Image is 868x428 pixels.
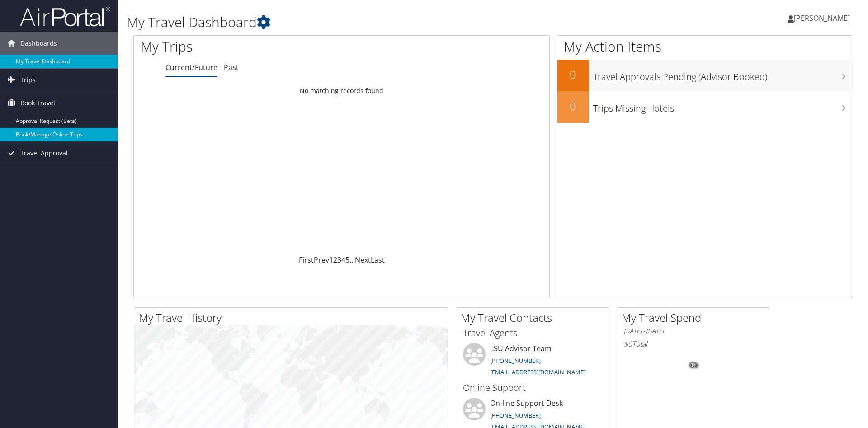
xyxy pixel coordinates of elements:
h3: Online Support [463,381,602,394]
span: $0 [624,339,632,349]
span: [PERSON_NAME] [794,13,850,23]
span: Trips [20,69,36,91]
h2: My Travel Spend [622,310,770,325]
a: 3 [337,255,341,265]
td: No matching records found [134,83,549,99]
a: Next [355,255,371,265]
a: Current/Future [165,62,217,72]
h2: My Travel Contacts [461,310,609,325]
h6: Total [624,339,763,349]
a: [PHONE_NUMBER] [490,357,541,365]
h6: [DATE] - [DATE] [624,327,763,335]
a: [EMAIL_ADDRESS][DOMAIN_NAME] [490,368,585,376]
span: Travel Approval [20,142,68,165]
a: 5 [345,255,349,265]
a: Last [371,255,385,265]
a: 0Travel Approvals Pending (Advisor Booked) [557,60,852,91]
a: 1 [329,255,333,265]
a: 2 [333,255,337,265]
span: Dashboards [20,32,57,55]
a: Past [224,62,239,72]
span: … [349,255,355,265]
a: First [299,255,314,265]
li: LSU Advisor Team [458,343,607,380]
a: 4 [341,255,345,265]
h1: My Travel Dashboard [127,13,615,32]
img: airportal-logo.png [20,6,110,27]
a: 0Trips Missing Hotels [557,91,852,123]
h2: 0 [557,99,589,114]
h1: My Action Items [557,37,852,56]
h2: 0 [557,67,589,82]
a: Prev [314,255,329,265]
a: [PHONE_NUMBER] [490,411,541,419]
span: Book Travel [20,92,55,114]
h1: My Trips [141,37,369,56]
tspan: 0% [690,362,698,368]
a: [PERSON_NAME] [788,5,859,32]
h2: My Travel History [139,310,448,325]
h3: Travel Approvals Pending (Advisor Booked) [593,66,852,83]
h3: Travel Agents [463,327,602,339]
h3: Trips Missing Hotels [593,98,852,115]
